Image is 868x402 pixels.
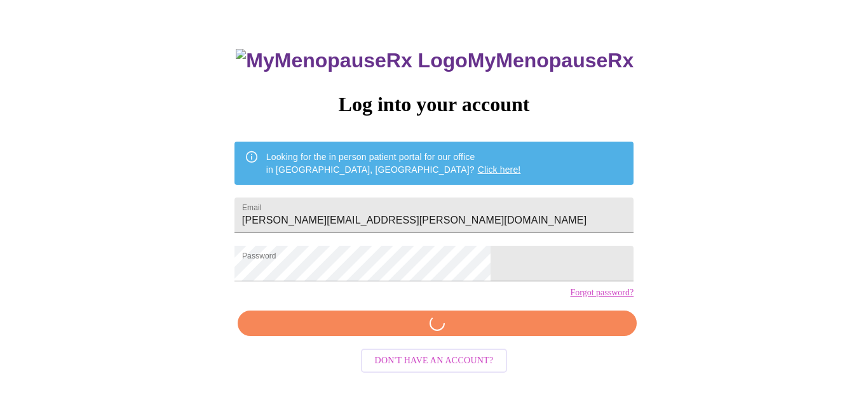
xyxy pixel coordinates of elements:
h3: Log into your account [234,93,634,116]
div: Looking for the in person patient portal for our office in [GEOGRAPHIC_DATA], [GEOGRAPHIC_DATA]? [266,145,521,181]
button: Don't have an account? [361,349,508,373]
a: Don't have an account? [358,354,511,365]
span: Don't have an account? [375,353,494,369]
a: Forgot password? [570,288,634,298]
h3: MyMenopauseRx [236,49,634,72]
a: Click here! [478,164,521,175]
img: MyMenopauseRx Logo [236,49,467,72]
